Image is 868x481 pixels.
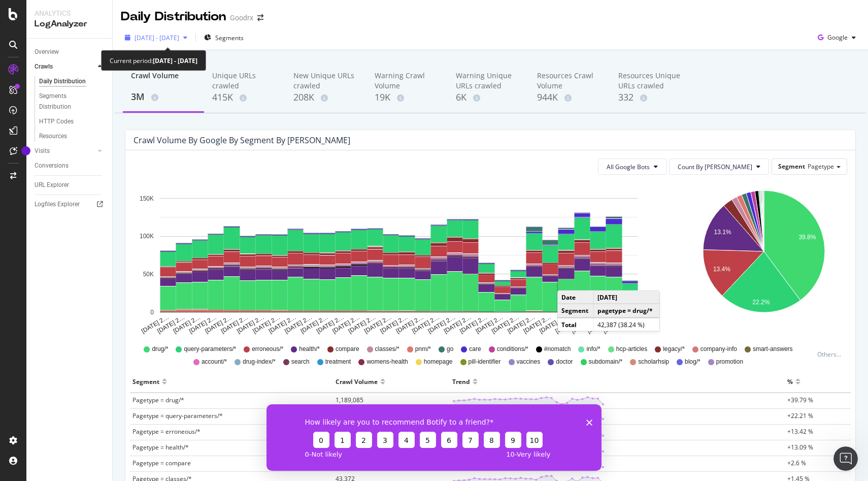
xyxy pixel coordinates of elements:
div: Overview [35,47,59,57]
a: Daily Distribution [39,76,105,87]
span: conditions/* [497,345,528,354]
a: Conversions [35,161,105,171]
span: +2.6 % [787,459,806,467]
div: Daily Distribution [39,76,86,87]
div: 332 [618,91,683,104]
div: Unique URLs crawled [212,71,277,91]
span: hcp-articles [616,345,647,354]
div: 19K [375,91,440,104]
div: 6K [456,91,521,104]
span: pill-identifier [469,358,501,366]
span: care [469,345,481,354]
div: 3M [131,90,196,104]
span: womens-health [366,358,408,366]
div: Tooltip anchor [21,146,30,155]
text: 50K [143,271,154,278]
div: Segment [132,373,159,390]
span: Pagetype = drug/* [132,396,184,404]
span: vaccines [517,358,541,366]
svg: A chart. [680,183,847,335]
span: promotion [716,358,743,366]
div: Warning Crawl Volume [375,71,440,91]
span: search [291,358,310,366]
span: Segments [215,34,244,42]
span: query-parameters/* [184,345,236,354]
div: Resources [39,131,67,142]
span: Pagetype = query-parameters/* [132,411,223,420]
td: Total [558,317,594,331]
span: company-info [700,345,737,354]
a: Visits [35,146,95,156]
div: Logfiles Explorer [35,199,80,210]
text: 13.1% [714,229,731,236]
span: Pagetype = health/* [132,443,189,452]
a: Logfiles Explorer [35,199,105,210]
b: [DATE] - [DATE] [153,56,197,65]
a: Overview [35,47,105,57]
span: go [447,345,453,354]
td: Date [558,291,594,304]
td: pagetype = drug/* [594,304,659,317]
div: Current period: [110,55,197,67]
span: Pagetype = erroneous/* [132,427,201,436]
div: Segments Distribution [39,91,95,112]
div: URL Explorer [35,180,69,190]
span: drug-index/* [243,358,276,366]
td: Segment [558,304,594,317]
div: Conversions [35,161,69,171]
a: Resources [39,131,105,142]
div: 208K [293,91,358,104]
span: account/* [202,358,227,366]
div: Crawl Volume [131,71,196,90]
span: +39.79 % [787,396,813,404]
span: scholarhsip [638,358,669,366]
button: Google [814,29,860,46]
div: Goodrx [230,13,253,23]
td: 42,387 (38.24 %) [594,317,659,331]
span: Count By Day [678,163,752,171]
div: % [787,373,793,390]
span: treatment [325,358,351,366]
div: Resources Unique URLs crawled [618,71,683,91]
a: HTTP Codes [39,116,105,127]
span: info/* [586,345,600,354]
div: HTTP Codes [39,116,74,127]
button: Segments [200,29,248,46]
div: Crawl Volume by google by Segment by [PERSON_NAME] [133,135,350,145]
span: homepage [424,358,453,366]
div: Resources Crawl Volume [537,71,602,91]
svg: A chart. [133,183,665,335]
span: pnm/* [415,345,431,354]
div: 415K [212,91,277,104]
span: smart-answers [753,345,793,354]
iframe: Intercom live chat [833,446,858,471]
text: 0 [150,309,154,316]
div: Crawls [35,61,53,72]
button: Count By [PERSON_NAME] [669,158,769,175]
span: Pagetype = compare [132,459,191,467]
text: 22.2% [752,299,770,306]
div: Analytics [35,8,104,18]
span: compare [336,345,359,354]
a: URL Explorer [35,180,105,190]
text: 100K [140,233,154,240]
iframe: Survey from Botify [266,404,602,471]
span: +13.42 % [787,427,813,436]
span: drug/* [152,345,168,354]
span: Google [827,33,848,42]
div: Visits [35,146,50,156]
div: LogAnalyzer [35,18,104,30]
span: +22.21 % [787,411,813,420]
